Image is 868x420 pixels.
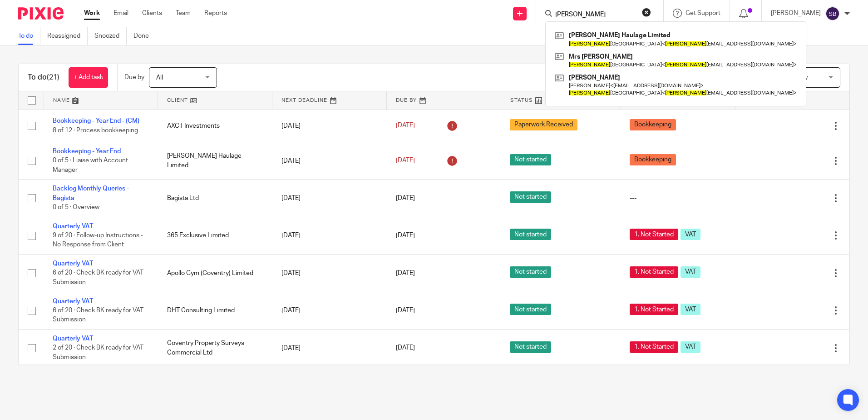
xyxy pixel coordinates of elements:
[53,185,129,201] a: Backlog Monthly Queries - Bagista
[825,6,840,21] img: svg%3E
[510,119,577,130] span: Paperwork Received
[94,27,127,45] a: Snoozed
[681,304,700,315] span: VAT
[510,266,551,278] span: Not started
[686,10,720,16] span: Get Support
[53,345,143,361] span: 2 of 20 · Check BK ready for VAT Submission
[53,158,128,174] span: 0 of 5 · Liaise with Account Manager
[142,9,162,18] a: Clients
[158,217,272,254] td: 365 Exclusive Limited
[124,73,144,82] p: Due by
[630,154,676,165] span: Bookkeeping
[272,142,387,179] td: [DATE]
[158,142,272,179] td: [PERSON_NAME] Haulage Limited
[156,75,163,81] span: All
[53,118,139,124] a: Bookkeeping - Year End - (CM)
[630,341,678,353] span: 1. Not Started
[510,154,551,165] span: Not started
[272,110,387,142] td: [DATE]
[53,298,93,305] a: Quarterly VAT
[53,260,93,267] a: Quarterly VAT
[53,223,93,230] a: Quarterly VAT
[53,204,99,210] span: 0 of 5 · Overview
[113,9,128,18] a: Email
[158,255,272,292] td: Apollo Gym (Coventry) Limited
[681,229,700,240] span: VAT
[630,304,678,315] span: 1. Not Started
[176,9,191,18] a: Team
[510,229,551,240] span: Not started
[396,307,415,314] span: [DATE]
[47,27,88,45] a: Reassigned
[158,180,272,217] td: Bagista Ltd
[272,330,387,367] td: [DATE]
[158,330,272,367] td: Coventry Property Surveys Commercial Ltd
[53,127,138,134] span: 8 of 12 · Process bookkeeping
[510,341,551,353] span: Not started
[158,110,272,142] td: AXCT Investments
[18,27,40,45] a: To do
[28,73,59,82] h1: To do
[771,9,821,18] p: [PERSON_NAME]
[272,255,387,292] td: [DATE]
[396,123,415,129] span: [DATE]
[396,232,415,239] span: [DATE]
[272,292,387,329] td: [DATE]
[272,217,387,254] td: [DATE]
[554,11,636,19] input: Search
[47,74,59,81] span: (21)
[84,9,100,18] a: Work
[630,229,678,240] span: 1. Not Started
[642,8,651,17] button: Clear
[510,191,551,203] span: Not started
[272,180,387,217] td: [DATE]
[53,335,93,342] a: Quarterly VAT
[396,345,415,351] span: [DATE]
[158,292,272,329] td: DHT Consulting Limited
[53,270,143,286] span: 6 of 20 · Check BK ready for VAT Submission
[630,194,726,203] div: ---
[133,27,156,45] a: Done
[630,119,676,130] span: Bookkeeping
[396,157,415,164] span: [DATE]
[681,341,700,353] span: VAT
[204,9,227,18] a: Reports
[53,232,143,248] span: 9 of 20 · Follow-up Instructions - No Response from Client
[53,148,121,155] a: Bookkeeping - Year End
[53,307,143,323] span: 6 of 20 · Check BK ready for VAT Submission
[681,266,700,278] span: VAT
[18,7,64,20] img: Pixie
[630,266,678,278] span: 1. Not Started
[510,304,551,315] span: Not started
[69,67,108,88] a: + Add task
[396,195,415,201] span: [DATE]
[396,270,415,276] span: [DATE]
